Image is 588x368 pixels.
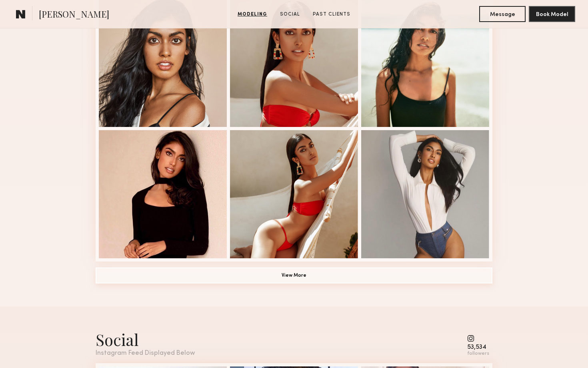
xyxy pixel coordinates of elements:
span: [PERSON_NAME] [39,8,109,22]
button: Book Model [529,6,575,22]
div: 53,534 [467,344,489,350]
button: Message [479,6,526,22]
div: Instagram Feed Displayed Below [96,350,195,357]
div: Social [96,329,195,350]
a: Book Model [529,10,575,17]
a: Past Clients [310,11,354,18]
a: Modeling [234,11,270,18]
div: followers [467,351,489,357]
a: Social [277,11,303,18]
button: View More [96,267,492,284]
